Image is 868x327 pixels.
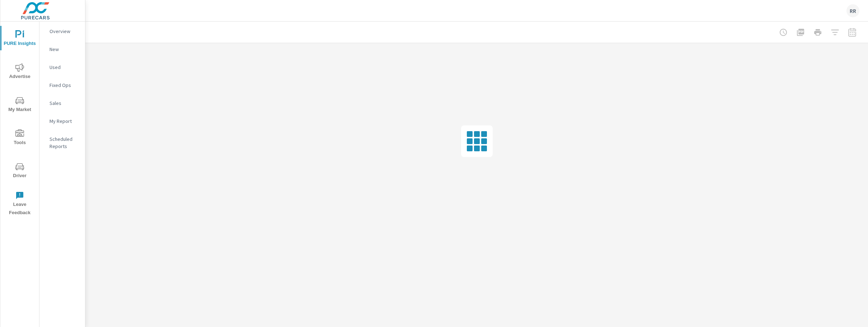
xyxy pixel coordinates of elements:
p: Overview [50,28,79,35]
p: Fixed Ops [50,82,79,89]
span: My Market [3,96,37,114]
p: My Report [50,118,79,125]
div: Used [39,62,85,73]
p: Sales [50,100,79,107]
div: nav menu [0,22,39,220]
p: Used [50,64,79,71]
div: Scheduled Reports [39,134,85,152]
div: My Report [39,116,85,126]
div: New [39,44,85,55]
div: RR [846,4,859,17]
span: Advertise [3,63,37,81]
span: Tools [3,129,37,147]
div: Fixed Ops [39,80,85,91]
div: Overview [39,26,85,37]
p: New [50,46,79,53]
span: PURE Insights [3,30,37,48]
p: Scheduled Reports [50,135,79,150]
span: Driver [3,162,37,180]
div: Sales [39,98,85,109]
span: Leave Feedback [3,191,37,217]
